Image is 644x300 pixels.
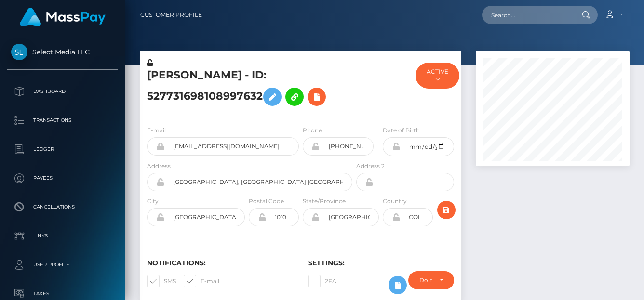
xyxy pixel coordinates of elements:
h6: Settings: [308,259,455,267]
a: Transactions [7,108,118,132]
label: 2FA [308,275,336,287]
p: Cancellations [11,200,114,214]
button: ACTIVE [416,63,459,89]
p: Transactions [11,113,114,128]
p: User Profile [11,258,114,272]
h5: [PERSON_NAME] - ID: 527731698108997632 [147,68,347,111]
img: Select Media LLC [11,44,27,60]
p: Links [11,229,114,243]
label: E-mail [147,126,166,135]
p: Payees [11,171,114,185]
label: Address [147,162,171,170]
a: Dashboard [7,79,118,104]
a: User Profile [7,253,118,277]
label: State/Province [303,197,346,206]
label: Phone [303,126,322,135]
span: Select Media LLC [7,48,118,56]
button: Do not require [408,271,454,289]
h6: Notifications: [147,259,294,267]
a: Ledger [7,137,118,161]
label: SMS [147,275,176,287]
a: Customer Profile [140,5,202,25]
label: Address 2 [356,162,385,170]
p: Ledger [11,142,114,157]
a: Links [7,224,118,248]
label: Country [383,197,407,206]
label: Postal Code [249,197,284,206]
label: City [147,197,159,206]
a: Payees [7,166,118,190]
label: Date of Birth [383,126,420,135]
p: Dashboard [11,84,114,99]
img: MassPay Logo [20,8,106,26]
a: Cancellations [7,195,118,219]
div: Do not require [419,276,432,284]
input: Search... [482,6,573,24]
label: E-mail [184,275,219,287]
